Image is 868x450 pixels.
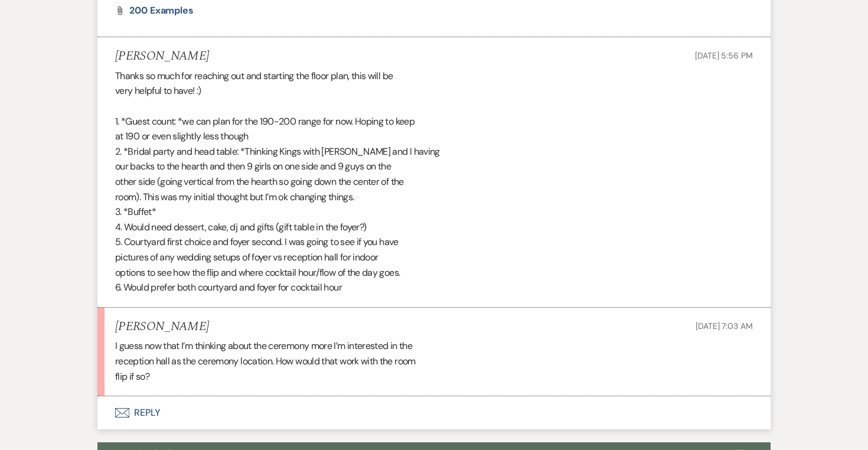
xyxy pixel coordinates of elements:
a: 200 Examples [129,6,194,15]
span: 200 Examples [129,4,194,17]
h5: [PERSON_NAME] [115,49,209,64]
span: [DATE] 5:56 PM [695,50,753,61]
span: [DATE] 7:03 AM [696,321,753,331]
h5: [PERSON_NAME] [115,319,209,334]
div: I guess now that I’m thinking about the ceremony more I’m interested in the reception hall as the... [115,338,753,384]
button: Reply [97,396,771,429]
div: Thanks so much for reaching out and starting the floor plan, this will be very helpful to have! :... [115,69,753,295]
